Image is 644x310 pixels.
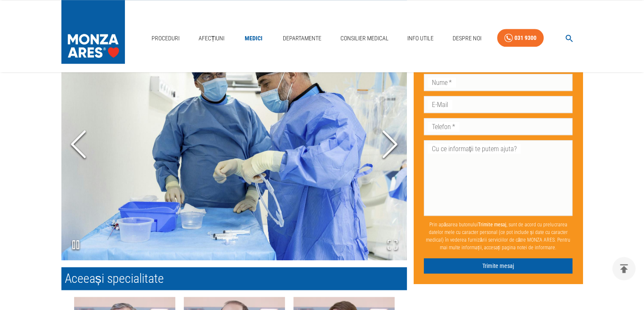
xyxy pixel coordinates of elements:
button: Trimite mesaj [424,258,573,274]
a: 031 9300 [497,29,544,47]
h2: Aceeași specialitate [61,267,407,290]
a: Afecțiuni [195,30,228,47]
div: Go to Slide 6 [61,29,407,260]
button: Play or Pause Slideshow [61,230,90,260]
a: Consilier Medical [337,30,392,47]
button: delete [612,257,636,280]
div: 031 9300 [514,33,536,43]
b: Trimite mesaj [478,222,506,228]
a: Despre Noi [449,30,485,47]
button: Previous Slide [61,97,95,192]
p: Prin apăsarea butonului , sunt de acord cu prelucrarea datelor mele cu caracter personal (ce pot ... [424,217,573,255]
a: Proceduri [148,30,183,47]
button: Next Slide [373,97,407,192]
img: Zouwkx5LeNNTw5NV_Dr.RaresNechifor%2Cembolizaredefibromuterin.jpg [61,29,407,260]
a: Info Utile [404,30,437,47]
a: Medici [240,30,267,47]
a: Departamente [279,30,325,47]
button: Open Fullscreen [378,230,407,260]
